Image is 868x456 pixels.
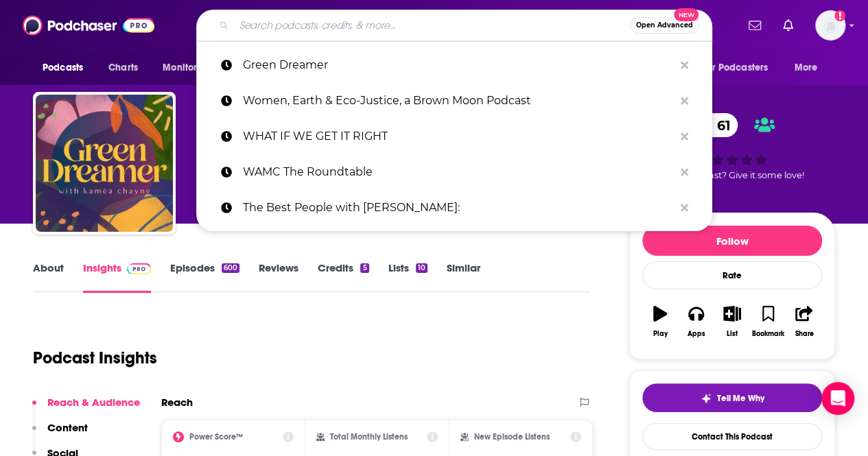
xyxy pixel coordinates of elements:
[388,261,427,293] a: Lists10
[653,330,668,338] div: Play
[678,297,714,346] button: Apps
[629,104,835,189] div: 61Good podcast? Give it some love!
[153,55,229,81] button: open menu
[330,432,408,442] h2: Total Monthly Listens
[33,261,64,293] a: About
[474,432,550,442] h2: New Episode Listens
[642,383,822,412] button: tell me why sparkleTell Me Why
[163,58,211,77] span: Monitoring
[815,10,845,40] button: Show profile menu
[259,261,298,293] a: Reviews
[702,58,768,77] span: For Podcasters
[795,58,818,77] span: More
[99,55,146,81] a: Charts
[727,330,738,338] div: List
[642,261,822,289] div: Rate
[786,297,822,346] button: Share
[815,10,845,40] img: User Profile
[243,190,674,226] p: The Best People with Nicolle Wallace:
[196,154,712,190] a: WAMC The Roundtable
[360,263,368,273] div: 5
[690,113,738,137] a: 61
[416,263,427,273] div: 10
[243,47,674,83] p: Green Dreamer
[196,10,712,41] div: Search podcasts, credits, & more...
[243,83,674,119] p: Women, Earth & Eco-Justice, a Brown Moon Podcast
[630,17,699,34] button: Open AdvancedNew
[196,83,712,119] a: Women, Earth & Eco-Justice, a Brown Moon Podcast
[785,55,835,81] button: open menu
[636,22,693,29] span: Open Advanced
[189,432,243,442] h2: Power Score™
[642,226,822,256] button: Follow
[127,263,151,274] img: Podchaser Pro
[318,261,368,293] a: Credits5
[83,261,151,293] a: InsightsPodchaser Pro
[447,261,480,293] a: Similar
[196,190,712,226] a: The Best People with [PERSON_NAME]:
[815,10,845,40] span: Logged in as hannahnewlon
[23,12,154,38] img: Podchaser - Follow, Share and Rate Podcasts
[642,423,822,450] a: Contact This Podcast
[47,396,140,409] p: Reach & Audience
[777,14,799,37] a: Show notifications dropdown
[36,95,173,232] img: Green Dreamer: Seeding change towards collective healing, sustainability, regeneration
[750,297,786,346] button: Bookmark
[693,55,788,81] button: open menu
[688,330,705,338] div: Apps
[170,261,239,293] a: Episodes600
[642,297,678,346] button: Play
[196,119,712,154] a: WHAT IF WE GET IT RIGHT
[108,58,138,77] span: Charts
[234,14,630,36] input: Search podcasts, credits, & more...
[43,58,83,77] span: Podcasts
[161,396,193,409] h2: Reach
[714,297,750,346] button: List
[47,421,88,434] p: Content
[752,330,784,338] div: Bookmark
[660,170,804,180] span: Good podcast? Give it some love!
[243,154,674,190] p: WAMC The Roundtable
[222,263,239,273] div: 600
[243,119,674,154] p: WHAT IF WE GET IT RIGHT
[32,421,88,446] button: Content
[743,14,766,37] a: Show notifications dropdown
[196,47,712,83] a: Green Dreamer
[795,330,813,338] div: Share
[701,393,712,404] img: tell me why sparkle
[32,396,140,421] button: Reach & Audience
[821,382,854,415] div: Open Intercom Messenger
[703,113,738,137] span: 61
[674,8,699,21] span: New
[717,393,764,404] span: Tell Me Why
[834,10,845,21] svg: Add a profile image
[33,348,157,368] h1: Podcast Insights
[33,55,101,81] button: open menu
